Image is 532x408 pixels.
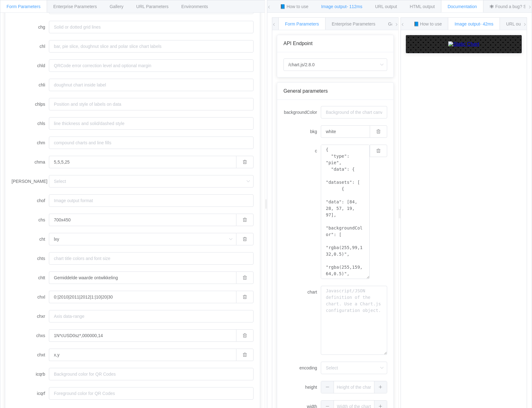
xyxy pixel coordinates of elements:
[49,79,254,91] input: doughnut chart inside label
[321,4,362,9] span: Image output
[140,24,244,30] a: Static Chart
[49,137,254,149] input: compound charts and line fills
[110,4,123,9] span: Gallery
[12,59,49,72] label: chld
[234,4,256,9] span: URL output
[448,4,477,9] span: Documentation
[12,233,49,245] label: cht
[49,89,115,101] input: Background of the chart canvas. Accepts rgb (rgb(255,255,120)), colors (red), and url-encoded hex...
[49,214,236,226] input: Chart size (<width>x<height>)
[12,252,49,265] label: chts
[49,387,254,400] input: Foreground color for QR Codes
[49,98,254,110] input: Position and style of labels on data
[12,21,49,33] label: chg
[181,4,208,9] span: Environments
[280,4,308,9] span: 📘 How to use
[49,364,115,376] input: Height of the chart
[12,291,49,303] label: chxl
[49,194,254,207] input: Image output format
[49,156,236,168] input: chart margins
[176,24,207,30] img: Static Chart
[12,310,49,322] label: chxr
[12,79,49,91] label: chli
[12,387,49,400] label: icqrf
[12,137,49,149] label: chm
[49,108,98,120] input: Background of the chart canvas. Accepts rgb (rgb(255,255,120)), colors (red), and url-encoded hex...
[142,4,170,9] span: 📘 How to use
[136,4,169,9] span: URL Parameters
[12,368,49,380] label: icqrb
[13,4,47,9] span: Form Parameters
[12,156,49,168] label: chma
[208,4,221,9] span: - 42ms
[12,108,49,120] label: bkg
[49,383,115,395] input: Width of the chart
[375,4,397,9] span: URL output
[60,4,103,9] span: Enterprise Parameters
[49,310,254,322] input: Axis data-range
[49,21,254,33] input: Solid or dotted grid lines
[12,175,49,188] label: [PERSON_NAME]
[183,4,221,9] span: Image output
[410,4,435,9] span: HTML output
[49,40,254,53] input: bar, pie slice, doughnut slice and polar slice chart labels
[12,329,49,342] label: chxs
[12,89,49,101] label: backgroundColor
[49,117,254,130] input: line thickness and solid/dashed style
[49,368,254,380] input: Background color for QR Codes
[49,233,236,245] input: Select
[12,71,56,76] span: General parameters
[12,127,49,140] label: c
[12,344,49,357] label: encoding
[49,252,254,265] input: chart title colors and font size
[12,40,49,53] label: chl
[53,4,97,9] span: Enterprise Parameters
[12,268,49,281] label: chart
[12,271,49,284] label: chtt
[12,214,49,226] label: chs
[49,271,236,284] input: chart title
[12,41,115,53] input: Select
[347,4,363,9] span: - 112ms
[49,59,254,72] input: QRCode error correction level and optional margin
[7,4,40,9] span: Form Parameters
[49,349,236,361] input: Display values on your axis lines or change which axes are shown
[12,364,49,376] label: height
[12,117,49,130] label: chls
[116,4,130,9] span: Gallery
[49,329,236,342] input: Font size, color for axis labels, both custom labels and default label values
[49,175,254,188] input: Select
[49,291,236,303] input: Custom string axis labels on any axis
[12,383,49,395] label: width
[49,344,115,357] input: Select
[12,349,49,361] label: chxt
[12,23,40,29] span: API Endpoint
[12,98,49,110] label: chlps
[12,194,49,207] label: chof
